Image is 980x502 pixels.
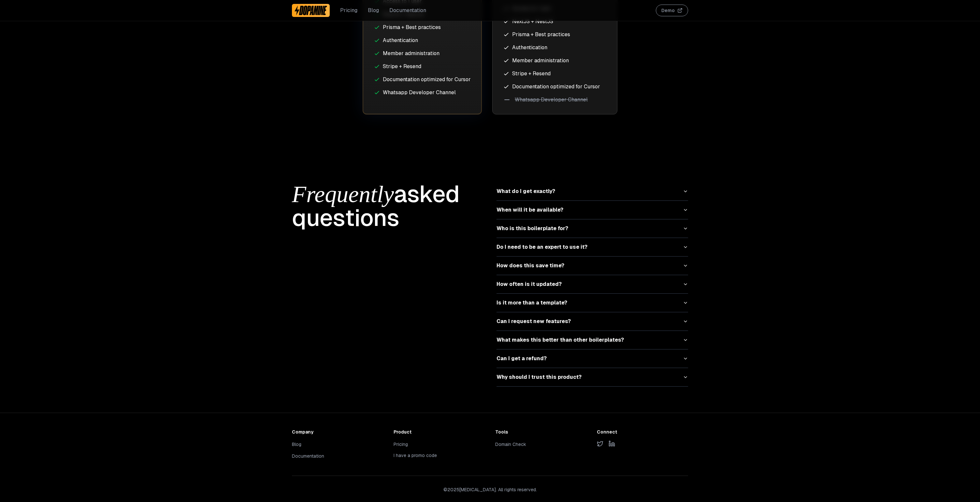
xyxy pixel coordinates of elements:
[340,7,357,14] a: Pricing
[374,76,471,83] li: Documentation optimized for Cursor
[389,7,426,14] a: Documentation
[497,219,688,238] button: Who is this boilerplate for?
[503,57,607,65] li: Member administration
[503,83,607,91] li: Documentation optimized for Cursor
[295,5,327,16] img: Dopamine
[394,441,408,447] a: Pricing
[495,429,586,435] h3: Tools
[497,275,688,293] button: How often is it updated?
[292,4,330,17] a: Dopamine
[394,452,437,459] button: I have a promo code
[292,441,301,447] a: Blog
[497,294,688,312] button: Is it more than a template?
[656,5,688,16] button: Demo
[497,368,688,386] button: Why should I trust this product?
[503,18,607,25] li: NextJS + NestJS
[368,7,379,14] a: Blog
[497,182,688,200] button: What do I get exactly?
[374,50,471,57] li: Member administration
[503,44,607,52] li: Authentication
[292,429,383,435] h3: Company
[497,331,688,349] button: What makes this better than other boilerplates?
[292,453,324,459] a: Documentation
[292,182,483,229] h1: asked questions
[374,63,471,70] li: Stripe + Resend
[374,37,471,44] li: Authentication
[497,201,688,219] button: When will it be available?
[503,70,607,78] li: Stripe + Resend
[374,89,471,96] li: Whatsapp Developer Channel
[497,238,688,256] button: Do I need to be an expert to use it?
[292,181,394,207] span: Frequently
[515,96,588,104] span: Whatsapp Developer Channel
[597,429,688,435] h3: Connect
[374,23,471,31] li: Prisma + Best practices
[495,441,526,447] a: Domain Check
[497,257,688,275] button: How does this save time?
[497,312,688,331] button: Can I request new features?
[292,486,688,493] p: © 2025 [MEDICAL_DATA]. All rights reserved.
[394,429,485,435] h3: Product
[497,349,688,368] button: Can I get a refund?
[503,31,607,38] li: Prisma + Best practices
